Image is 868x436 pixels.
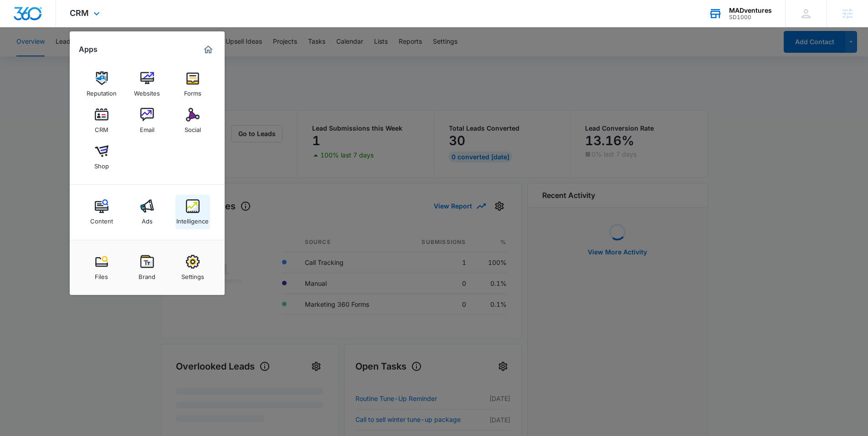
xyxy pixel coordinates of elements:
a: Reputation [84,67,119,101]
a: Email [130,103,164,138]
div: Intelligence [176,213,209,225]
div: Email [140,122,154,133]
div: Shop [94,158,109,170]
a: Files [84,250,119,285]
div: Social [185,122,201,133]
a: Settings [175,250,210,285]
span: CRM [70,8,89,18]
a: Shop [84,140,119,174]
a: Ads [130,195,164,229]
div: Files [95,269,108,280]
a: Brand [130,250,164,285]
div: Settings [181,269,204,280]
a: Intelligence [175,195,210,229]
div: Ads [142,213,153,225]
div: CRM [95,122,108,133]
h2: Apps [79,45,98,54]
a: Forms [175,67,210,101]
a: Content [84,195,119,229]
div: Forms [184,85,201,97]
div: Websites [134,85,160,97]
a: Websites [130,67,164,101]
div: Reputation [87,85,117,97]
div: Content [90,213,113,225]
a: Marketing 360® Dashboard [201,42,216,57]
div: account name [729,7,772,14]
div: account id [729,14,772,20]
a: CRM [84,103,119,138]
div: Brand [139,269,155,280]
a: Social [175,103,210,138]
